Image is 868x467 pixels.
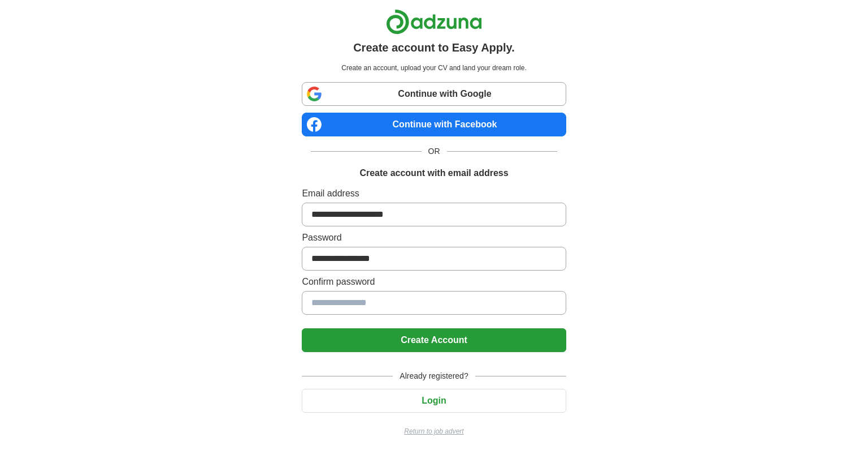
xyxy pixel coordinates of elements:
[302,113,566,136] a: Continue with Facebook
[302,426,566,436] a: Return to job advert
[302,187,566,200] label: Email address
[359,166,508,180] h1: Create account with email address
[393,370,475,382] span: Already registered?
[302,389,566,413] button: Login
[302,328,566,352] button: Create Account
[386,9,482,35] img: Adzuna logo
[422,145,447,157] span: OR
[302,275,566,289] label: Confirm password
[302,82,566,106] a: Continue with Google
[302,396,566,405] a: Login
[353,39,515,56] h1: Create account to Easy Apply.
[304,63,563,73] p: Create an account, upload your CV and land your dream role.
[302,231,566,245] label: Password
